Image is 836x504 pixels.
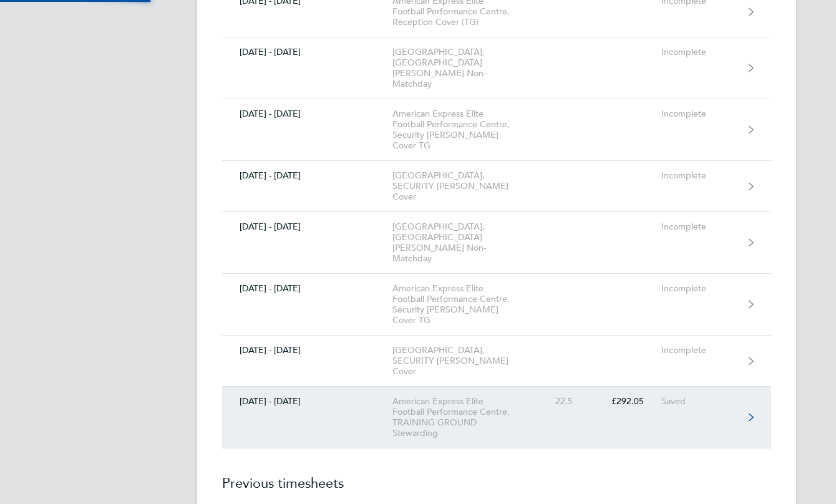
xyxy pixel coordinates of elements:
[661,345,738,356] div: Incomplete
[535,396,590,407] div: 22.5
[222,345,392,356] div: [DATE] - [DATE]
[392,396,535,439] div: American Express Elite Football Performance Centre, TRAINING GROUND Stewarding
[222,47,392,57] div: [DATE] - [DATE]
[222,99,771,161] a: [DATE] - [DATE]American Express Elite Football Performance Centre, Security [PERSON_NAME] Cover T...
[222,336,771,387] a: [DATE] - [DATE][GEOGRAPHIC_DATA], SECURITY [PERSON_NAME] CoverIncomplete
[392,170,535,202] div: [GEOGRAPHIC_DATA], SECURITY [PERSON_NAME] Cover
[661,109,738,119] div: Incomplete
[392,283,535,326] div: American Express Elite Football Performance Centre, Security [PERSON_NAME] Cover TG
[222,396,392,407] div: [DATE] - [DATE]
[392,109,535,151] div: American Express Elite Football Performance Centre, Security [PERSON_NAME] Cover TG
[222,387,771,448] a: [DATE] - [DATE]American Express Elite Football Performance Centre, TRAINING GROUND Stewarding22.5...
[661,170,738,181] div: Incomplete
[392,345,535,377] div: [GEOGRAPHIC_DATA], SECURITY [PERSON_NAME] Cover
[222,37,771,99] a: [DATE] - [DATE][GEOGRAPHIC_DATA], [GEOGRAPHIC_DATA] [PERSON_NAME] Non-MatchdayIncomplete
[661,221,738,232] div: Incomplete
[222,274,771,336] a: [DATE] - [DATE]American Express Elite Football Performance Centre, Security [PERSON_NAME] Cover T...
[661,283,738,294] div: Incomplete
[392,221,535,264] div: [GEOGRAPHIC_DATA], [GEOGRAPHIC_DATA] [PERSON_NAME] Non-Matchday
[590,396,661,407] div: £292.05
[222,283,392,294] div: [DATE] - [DATE]
[661,47,738,57] div: Incomplete
[222,212,771,274] a: [DATE] - [DATE][GEOGRAPHIC_DATA], [GEOGRAPHIC_DATA] [PERSON_NAME] Non-MatchdayIncomplete
[661,396,738,407] div: Saved
[222,161,771,212] a: [DATE] - [DATE][GEOGRAPHIC_DATA], SECURITY [PERSON_NAME] CoverIncomplete
[222,170,392,181] div: [DATE] - [DATE]
[222,109,392,119] div: [DATE] - [DATE]
[222,221,392,232] div: [DATE] - [DATE]
[392,47,535,89] div: [GEOGRAPHIC_DATA], [GEOGRAPHIC_DATA] [PERSON_NAME] Non-Matchday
